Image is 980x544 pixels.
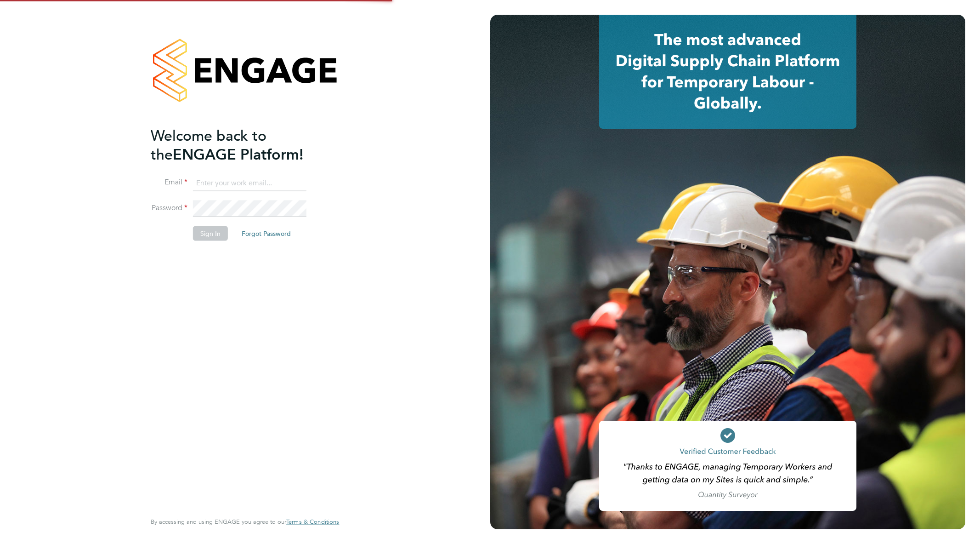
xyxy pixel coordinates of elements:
[193,226,228,241] button: Sign In
[151,203,187,213] label: Password
[151,126,266,163] span: Welcome back to the
[286,518,339,526] a: Terms & Conditions
[151,178,187,187] label: Email
[151,518,339,526] span: By accessing and using ENGAGE you agree to our
[151,126,330,164] h2: ENGAGE Platform!
[234,226,298,241] button: Forgot Password
[193,175,306,191] input: Enter your work email...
